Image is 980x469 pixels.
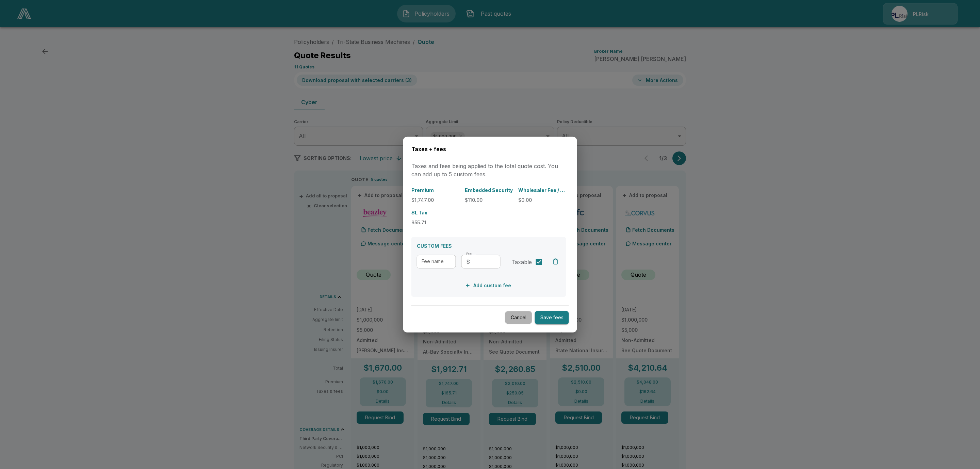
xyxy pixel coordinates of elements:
[511,258,532,266] span: Taxable
[465,186,513,193] p: Embedded Security
[464,279,514,292] button: Add custom fee
[505,311,532,324] button: Cancel
[411,209,459,216] p: SL Tax
[411,219,459,226] p: $55.71
[466,257,470,265] p: $
[417,242,561,249] p: CUSTOM FEES
[466,252,472,256] label: Fee
[518,196,566,203] p: $0.00
[411,186,459,193] p: Premium
[411,196,459,203] p: $1,747.00
[465,196,513,203] p: $110.00
[518,186,566,193] p: Wholesaler Fee / Processing fee
[535,311,569,324] button: Save fees
[411,162,569,178] p: Taxes and fees being applied to the total quote cost. You can add up to 5 custom fees.
[411,145,569,154] h6: Taxes + fees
